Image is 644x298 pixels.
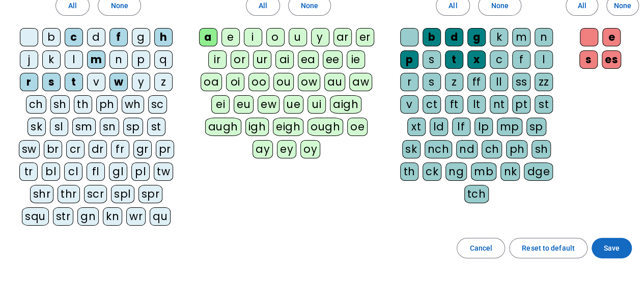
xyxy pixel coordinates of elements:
div: st [535,95,553,114]
div: aigh [330,95,361,114]
div: b [42,28,61,46]
div: ey [277,140,296,158]
div: scr [84,185,107,203]
div: l [65,50,83,69]
span: Save [604,242,620,254]
button: Cancel [457,238,505,258]
div: ew [258,95,279,114]
div: sh [531,140,551,158]
div: tr [19,162,38,181]
div: th [74,95,92,114]
div: nt [490,95,508,114]
div: d [445,28,463,46]
div: ng [445,162,467,181]
span: Reset to default [522,242,575,254]
div: wh [122,95,144,114]
div: pt [512,95,530,114]
div: t [445,50,463,69]
div: sh [50,95,70,114]
div: v [400,95,418,114]
div: s [579,50,598,69]
div: sl [50,118,68,136]
div: k [42,50,61,69]
div: x [467,50,486,69]
div: eu [234,95,254,114]
div: g [132,28,150,46]
div: gr [133,140,152,158]
div: p [132,50,150,69]
div: spr [138,185,163,203]
div: or [231,50,249,69]
div: shr [30,185,54,203]
div: fl [87,162,105,181]
div: th [400,162,418,181]
div: o [266,28,285,46]
div: ld [430,118,448,136]
div: nk [500,162,520,181]
div: fr [111,140,129,158]
div: v [87,73,105,91]
div: ck [423,162,441,181]
div: y [132,73,150,91]
div: z [154,73,173,91]
div: ch [26,95,46,114]
div: lp [474,118,493,136]
div: oy [300,140,320,158]
div: dge [524,162,553,181]
div: igh [245,118,269,136]
div: zz [535,73,553,91]
div: er [356,28,374,46]
div: squ [22,207,49,226]
div: i [244,28,262,46]
div: gn [77,207,99,226]
div: t [65,73,83,91]
div: ough [307,118,343,136]
div: f [512,50,530,69]
div: kn [103,207,122,226]
div: bl [42,162,60,181]
div: ow [298,73,320,91]
div: sk [402,140,421,158]
div: tch [464,185,489,203]
div: lf [452,118,470,136]
div: oo [248,73,269,91]
div: spl [111,185,134,203]
div: wr [126,207,146,226]
div: sw [19,140,40,158]
div: e [221,28,240,46]
div: str [53,207,74,226]
div: d [87,28,105,46]
div: m [87,50,105,69]
div: s [423,73,441,91]
div: nd [456,140,478,158]
div: ue [284,95,303,114]
div: oi [226,73,244,91]
div: thr [58,185,80,203]
div: ee [323,50,343,69]
div: pl [131,162,150,181]
div: k [490,28,508,46]
div: n [109,50,128,69]
div: eigh [273,118,303,136]
div: p [400,50,418,69]
div: dr [89,140,107,158]
span: Cancel [469,242,492,254]
div: s [42,73,61,91]
div: m [512,28,530,46]
div: sm [72,118,96,136]
div: z [445,73,463,91]
div: sn [100,118,119,136]
div: ar [333,28,352,46]
div: r [20,73,38,91]
div: mb [471,162,496,181]
div: ai [275,50,294,69]
div: ur [253,50,271,69]
div: ou [273,73,294,91]
div: ay [253,140,273,158]
div: ie [347,50,365,69]
div: sp [123,118,143,136]
div: augh [205,118,241,136]
div: ll [490,73,508,91]
div: br [44,140,62,158]
div: ei [211,95,230,114]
